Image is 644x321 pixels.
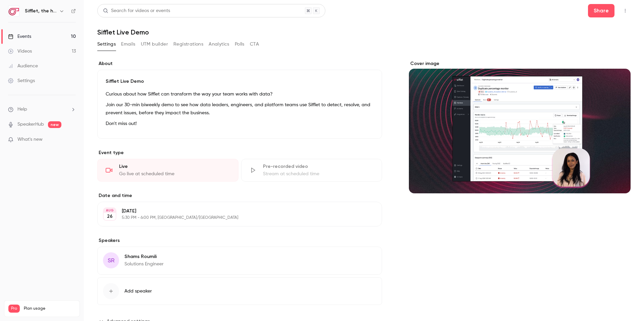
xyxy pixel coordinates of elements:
div: Live [119,163,230,170]
label: Speakers [97,237,382,244]
div: Audience [8,63,38,69]
h6: Sifflet, the holistic data observability platform [25,8,56,14]
span: new [48,121,61,128]
button: Add speaker [97,277,382,305]
li: help-dropdown-opener [8,106,76,113]
label: About [97,60,382,67]
div: AUG [104,208,116,213]
h1: Sifflet Live Demo [97,28,631,36]
div: LiveGo live at scheduled time [97,159,238,182]
section: Cover image [409,60,631,193]
span: Help [17,106,27,113]
button: UTM builder [141,39,168,50]
div: Go live at scheduled time [119,171,230,177]
p: Solutions Engineer [124,261,164,267]
button: Registrations [173,39,203,50]
label: Cover image [409,60,631,67]
p: 26 [107,213,113,220]
div: Events [8,33,31,40]
a: SpeakerHub [17,121,44,128]
p: Don't miss out! [106,120,374,128]
div: Pre-recorded videoStream at scheduled time [241,159,382,182]
button: Polls [235,39,245,50]
div: Videos [8,48,32,55]
img: Sifflet, the holistic data observability platform [8,6,19,16]
label: Date and time [97,192,382,199]
p: Shams Roumili [124,253,164,260]
button: Share [588,4,614,17]
span: Add speaker [124,288,152,295]
p: Curious about how Sifflet can transform the way your team works with data? [106,90,374,98]
button: Settings [97,39,116,50]
p: Join our 30-min biweekly demo to see how data leaders, engineers, and platform teams use Sifflet ... [106,101,374,117]
span: Pro [8,305,20,313]
div: Settings [8,77,35,84]
div: Pre-recorded video [263,163,374,170]
div: Stream at scheduled time [263,171,374,177]
p: 5:30 PM - 6:00 PM, [GEOGRAPHIC_DATA]/[GEOGRAPHIC_DATA] [122,215,346,220]
button: Emails [121,39,135,50]
div: Search for videos or events [103,7,170,14]
span: Plan usage [24,306,75,311]
span: What's new [17,136,43,143]
button: CTA [250,39,259,50]
p: Sifflet Live Demo [106,78,374,85]
button: Analytics [209,39,229,50]
p: Event type [97,149,382,156]
span: SR [108,256,115,265]
div: SRShams RoumiliSolutions Engineer [97,247,382,275]
p: [DATE] [122,208,346,214]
